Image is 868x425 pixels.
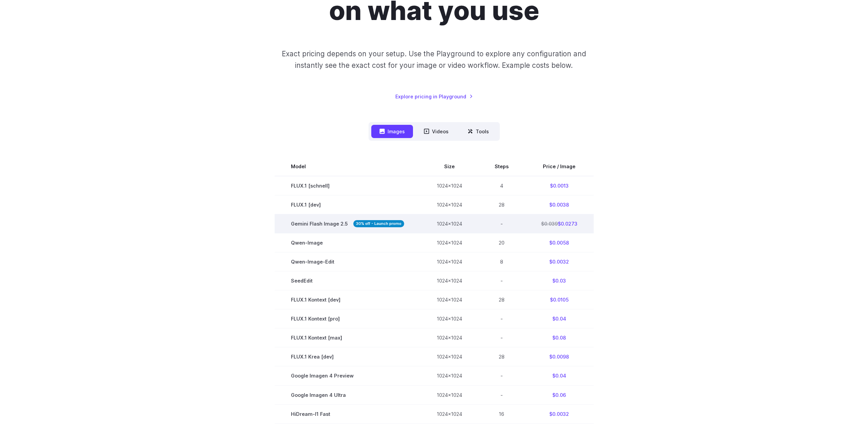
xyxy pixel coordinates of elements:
button: Images [371,125,413,138]
td: Qwen-Image [275,233,420,252]
td: 1024x1024 [420,252,478,271]
td: - [478,385,525,404]
td: 1024x1024 [420,214,478,233]
s: $0.039 [541,221,558,227]
td: FLUX.1 Kontext [pro] [275,309,420,328]
td: 1024x1024 [420,328,478,347]
th: Steps [478,157,525,176]
p: Exact pricing depends on your setup. Use the Playground to explore any configuration and instantl... [269,48,599,71]
td: 1024x1024 [420,366,478,385]
td: $0.04 [525,309,594,328]
td: 16 [478,404,525,423]
td: $0.0098 [525,347,594,366]
td: HiDream-I1 Fast [275,404,420,423]
td: $0.0105 [525,290,594,309]
td: - [478,271,525,290]
td: 1024x1024 [420,385,478,404]
button: Tools [459,125,497,138]
td: $0.06 [525,385,594,404]
td: FLUX.1 Kontext [max] [275,328,420,347]
td: $0.04 [525,366,594,385]
td: $0.03 [525,271,594,290]
td: $0.0058 [525,233,594,252]
td: 1024x1024 [420,176,478,195]
td: $0.0032 [525,404,594,423]
td: 1024x1024 [420,347,478,366]
td: 8 [478,252,525,271]
td: $0.0013 [525,176,594,195]
td: 4 [478,176,525,195]
td: Qwen-Image-Edit [275,252,420,271]
td: $0.0273 [525,214,594,233]
td: 1024x1024 [420,309,478,328]
button: Videos [416,125,457,138]
td: - [478,309,525,328]
td: 1024x1024 [420,404,478,423]
td: FLUX.1 [schnell] [275,176,420,195]
td: FLUX.1 Krea [dev] [275,347,420,366]
td: 1024x1024 [420,195,478,214]
span: Gemini Flash Image 2.5 [291,220,404,228]
td: 1024x1024 [420,271,478,290]
td: 28 [478,347,525,366]
td: 28 [478,290,525,309]
td: FLUX.1 Kontext [dev] [275,290,420,309]
td: $0.0032 [525,252,594,271]
td: FLUX.1 [dev] [275,195,420,214]
td: SeedEdit [275,271,420,290]
td: 28 [478,195,525,214]
td: $0.0038 [525,195,594,214]
td: $0.08 [525,328,594,347]
a: Explore pricing in Playground [395,93,473,100]
td: 1024x1024 [420,290,478,309]
th: Size [420,157,478,176]
th: Price / Image [525,157,594,176]
td: - [478,328,525,347]
td: - [478,214,525,233]
td: Google Imagen 4 Preview [275,366,420,385]
td: Google Imagen 4 Ultra [275,385,420,404]
td: 1024x1024 [420,233,478,252]
strong: 30% off - Launch promo [353,220,404,227]
td: - [478,366,525,385]
th: Model [275,157,420,176]
td: 20 [478,233,525,252]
